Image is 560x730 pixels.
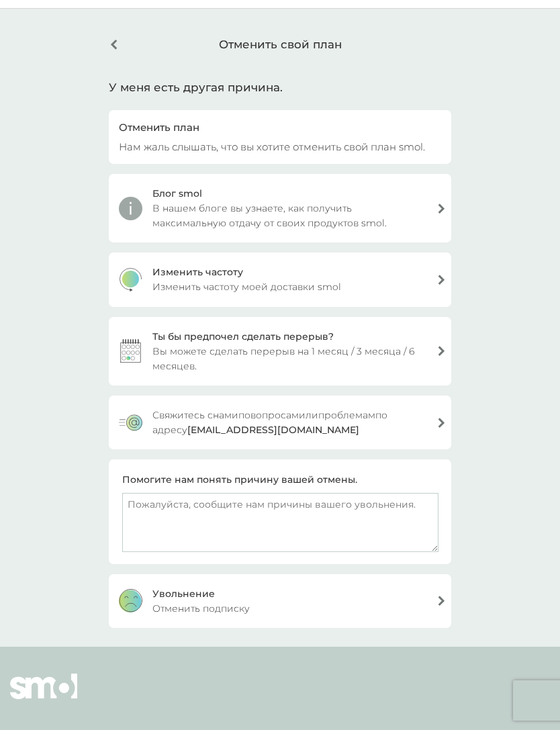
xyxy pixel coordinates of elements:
[152,186,202,201] div: Блог smol
[119,120,441,134] div: Отменить план
[109,28,451,62] div: Отменить свой план
[10,674,77,719] img: Смол
[152,201,426,230] span: В нашем блоге вы узнаете, как получить максимальную отдачу от своих продуктов smol.
[152,601,250,616] span: Отменить подписку
[122,472,357,487] div: Помогите нам понять причину вашей отмены.
[109,396,451,449] a: Свяжитесь снамиповопросамилипроблемампо адресу[EMAIL_ADDRESS][DOMAIN_NAME]
[109,174,451,242] a: Блог smolВ нашем блоге вы узнаете, как получить максимальную отдачу от своих продуктов smol.
[119,140,425,153] span: Нам жаль слышать, что вы хотите отменить свой план smol.
[152,344,426,373] span: Вы можете сделать перерыв на 1 месяц / 3 месяца / 6 месяцев.
[152,329,334,344] div: Ты бы предпочел сделать перерыв?
[152,265,243,279] div: Изменить частоту
[109,79,451,97] div: У меня есть другая причина.
[187,424,359,436] strong: [EMAIL_ADDRESS][DOMAIN_NAME]
[152,586,215,601] div: Увольнение
[152,408,426,437] span: Свяжитесь с нами по вопросам или проблемам по адресу
[152,279,341,294] span: Изменить частоту моей доставки smol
